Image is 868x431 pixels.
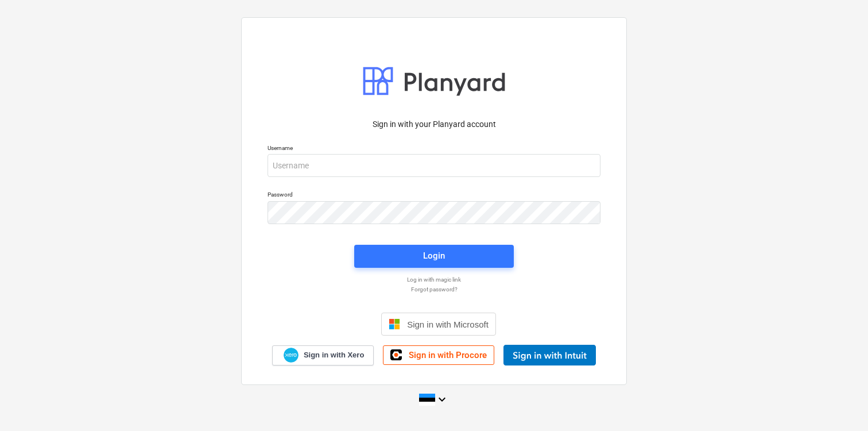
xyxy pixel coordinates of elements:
a: Forgot password? [262,286,606,293]
img: Xero logo [284,348,299,363]
span: Sign in with Xero [304,350,364,360]
a: Sign in with Procore [383,345,494,365]
p: Password [268,191,600,201]
p: Sign in with your Planyard account [268,118,600,130]
div: Login [423,248,445,263]
img: Microsoft logo [389,318,400,330]
span: Sign in with Procore [409,350,487,360]
a: Sign in with Xero [272,345,374,365]
i: keyboard_arrow_down [435,392,449,406]
p: Username [268,144,600,154]
button: Login [354,245,514,268]
span: Sign in with Microsoft [407,320,489,329]
a: Log in with magic link [262,276,606,283]
input: Username [268,154,600,177]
